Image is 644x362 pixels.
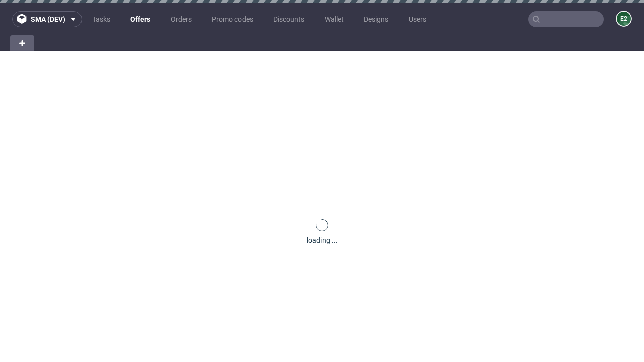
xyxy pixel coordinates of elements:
[307,235,338,245] div: loading ...
[165,11,198,27] a: Orders
[267,11,310,27] a: Discounts
[86,11,116,27] a: Tasks
[617,12,631,26] figcaption: e2
[12,11,82,27] button: sma (dev)
[318,11,350,27] a: Wallet
[206,11,259,27] a: Promo codes
[403,11,432,27] a: Users
[31,16,65,23] span: sma (dev)
[358,11,394,27] a: Designs
[124,11,156,27] a: Offers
